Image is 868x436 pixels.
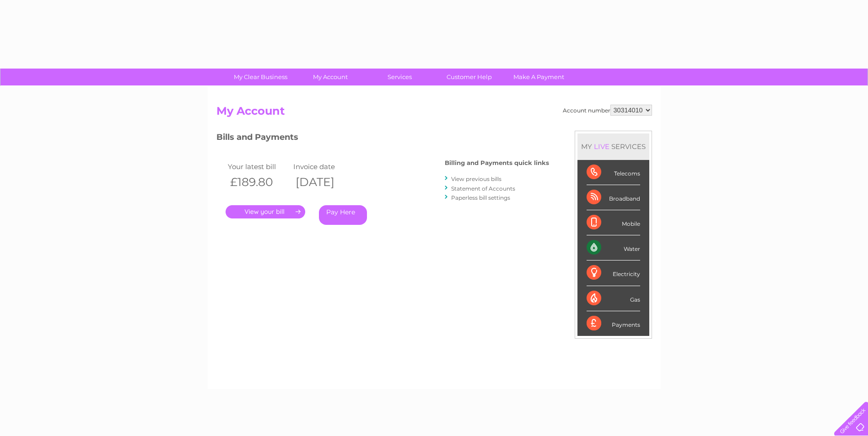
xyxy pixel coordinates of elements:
[451,175,501,182] a: View previous bills
[587,210,640,235] div: Mobile
[563,105,652,116] div: Account number
[587,261,640,286] div: Electricity
[587,311,640,336] div: Payments
[592,142,611,151] div: LIVE
[216,131,549,147] h3: Bills and Payments
[226,205,305,218] a: .
[319,205,367,225] a: Pay Here
[451,185,515,192] a: Statement of Accounts
[451,194,510,201] a: Paperless bill settings
[291,173,357,191] th: [DATE]
[362,69,437,85] a: Services
[431,69,507,85] a: Customer Help
[292,69,368,85] a: My Account
[223,69,298,85] a: My Clear Business
[587,286,640,311] div: Gas
[587,235,640,261] div: Water
[577,133,649,160] div: MY SERVICES
[587,185,640,210] div: Broadband
[216,105,652,122] h2: My Account
[226,160,291,173] td: Your latest bill
[226,173,291,191] th: £189.80
[291,160,357,173] td: Invoice date
[501,69,577,85] a: Make A Payment
[587,160,640,185] div: Telecoms
[445,160,549,166] h4: Billing and Payments quick links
